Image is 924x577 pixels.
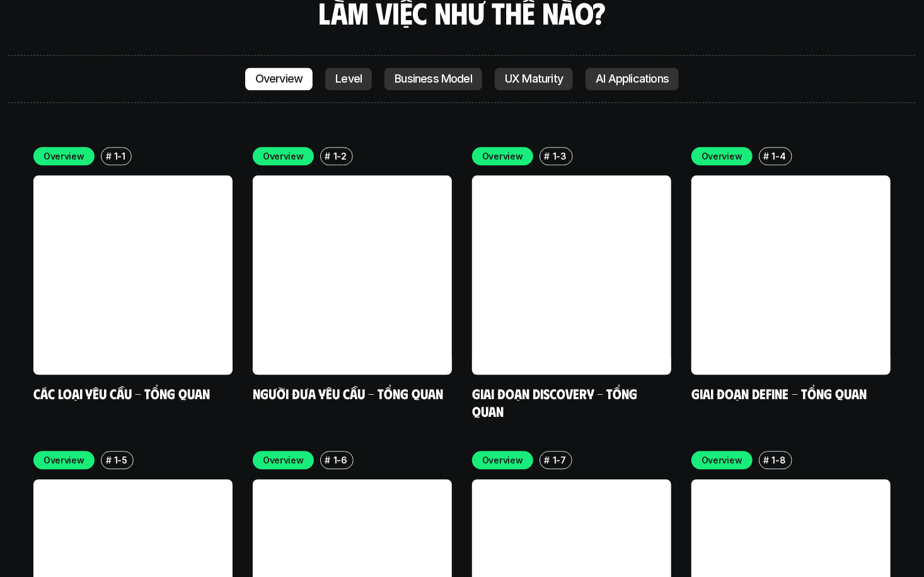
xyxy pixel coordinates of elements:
[482,453,523,467] p: Overview
[702,149,742,163] p: Overview
[553,149,567,163] p: 1-3
[395,73,472,85] p: Business Model
[702,453,742,467] p: Overview
[764,151,770,161] h6: #
[255,73,303,85] p: Overview
[335,73,362,85] p: Level
[253,385,443,402] a: Người đưa yêu cầu - Tổng quan
[325,67,372,90] a: Level
[472,385,640,419] a: Giai đoạn Discovery - Tổng quan
[325,151,331,161] h6: #
[263,149,304,163] p: Overview
[505,73,563,85] p: UX Maturity
[245,67,313,90] a: Overview
[553,453,566,467] p: 1-7
[43,453,84,467] p: Overview
[545,455,550,465] h6: #
[263,453,304,467] p: Overview
[106,455,112,465] h6: #
[596,73,669,85] p: AI Applications
[772,149,786,163] p: 1-4
[333,453,347,467] p: 1-6
[764,455,770,465] h6: #
[114,149,125,163] p: 1-1
[772,453,786,467] p: 1-8
[33,385,210,402] a: Các loại yêu cầu - Tổng quan
[325,455,331,465] h6: #
[545,151,550,161] h6: #
[482,149,523,163] p: Overview
[106,151,112,161] h6: #
[333,149,347,163] p: 1-2
[495,67,573,90] a: UX Maturity
[691,385,867,402] a: Giai đoạn Define - Tổng quan
[43,149,84,163] p: Overview
[114,453,127,467] p: 1-5
[384,67,482,90] a: Business Model
[586,67,679,90] a: AI Applications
